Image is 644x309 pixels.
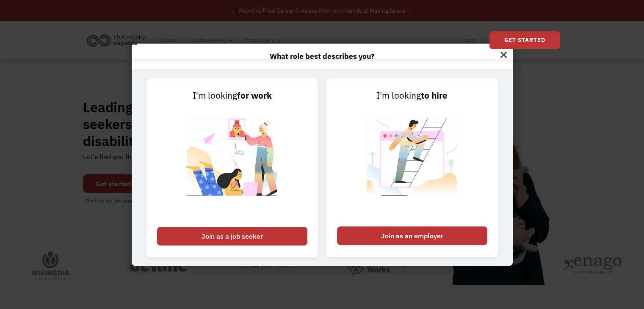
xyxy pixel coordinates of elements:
[245,35,275,45] div: Employers
[237,90,272,101] strong: for work
[455,27,481,54] a: Login
[326,78,498,257] a: I'm lookingto hireJoin as an employer
[180,102,285,222] img: Chronically Capable Personalized Job Matching
[188,27,235,54] div: Jobseekers
[156,27,183,54] a: About
[84,31,152,50] a: home
[240,27,285,54] div: Employers
[84,31,148,50] img: Chronically Capable logo
[270,51,375,61] strong: What role best describes you?
[489,31,560,49] a: Get Started
[193,35,225,45] div: Jobseekers
[157,227,307,246] div: Join as a job seeker
[337,89,487,102] div: I'm looking
[146,78,318,257] a: I'm lookingfor workJoin as a job seeker
[421,90,448,101] strong: to hire
[157,89,307,102] div: I'm looking
[337,226,487,245] div: Join as an employer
